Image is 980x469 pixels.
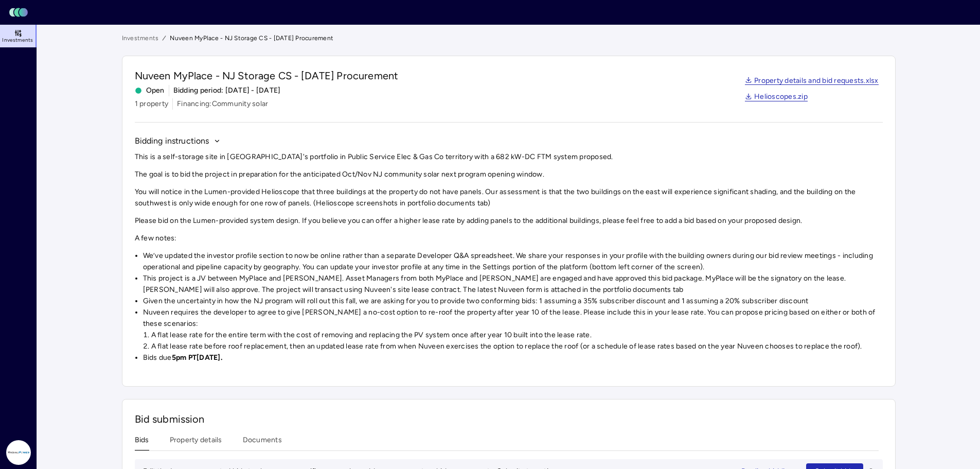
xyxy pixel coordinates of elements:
[151,329,883,341] li: A flat lease rate for the entire term with the cost of removing and replacing the PV system once ...
[135,186,883,209] p: You will notice in the Lumen-provided Helioscope that three buildings at the property do not have...
[172,353,222,362] strong: 5pm PT[DATE].
[143,273,883,296] li: This project is a JV between MyPlace and [PERSON_NAME]. Asset Managers from both MyPlace and [PER...
[170,33,333,43] span: Nuveen MyPlace - NJ Storage CS - [DATE] Procurement
[151,341,883,352] li: A flat lease rate before roof replacement, then an updated lease rate from when Nuveen exercises ...
[135,151,883,163] p: This is a self-storage site in [GEOGRAPHIC_DATA]'s portfolio in Public Service Elec & Gas Co terr...
[745,77,879,85] a: Property details and bid requests.xlsx
[143,307,883,352] li: Nuveen requires the developer to agree to give [PERSON_NAME] a no-cost option to re-roof the prop...
[122,33,896,43] nav: breadcrumb
[135,413,205,425] span: Bid submission
[135,98,169,110] span: 1 property
[177,98,268,110] span: Financing: Community solar
[745,93,808,101] a: Helioscopes.zip
[135,135,209,147] span: Bidding instructions
[135,68,399,83] span: Nuveen MyPlace - NJ Storage CS - [DATE] Procurement
[2,37,33,43] span: Investments
[135,435,149,450] button: Bids
[243,435,282,450] button: Documents
[135,215,883,227] p: Please bid on the Lumen-provided system design. If you believe you can offer a higher lease rate ...
[135,169,883,180] p: The goal is to bid the project in preparation for the anticipated Oct/Nov NJ community solar next...
[173,85,281,96] span: Bidding period: [DATE] - [DATE]
[143,250,883,273] li: We’ve updated the investor profile section to now be online rather than a separate Developer Q&A ...
[143,296,883,307] li: Given the uncertainty in how the NJ program will roll out this fall, we are asking for you to pro...
[6,440,31,465] img: Radial Power
[122,33,159,43] a: Investments
[143,352,883,363] li: Bids due
[135,85,165,96] span: Open
[170,435,222,450] button: Property details
[135,233,883,244] p: A few notes:
[135,135,221,147] button: Bidding instructions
